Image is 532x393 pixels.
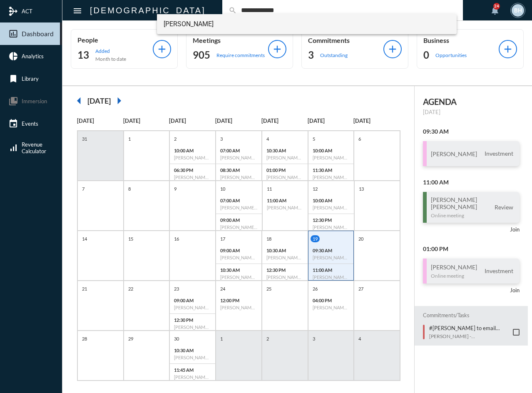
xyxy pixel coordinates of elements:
h6: [PERSON_NAME], II - [PERSON_NAME] - Review [220,224,258,230]
span: Analytics [22,53,44,60]
p: 23 [172,285,181,292]
p: 30 [172,335,181,342]
p: [DATE] [308,117,354,124]
p: 12:00 PM [220,298,257,303]
p: 12:30 PM [266,267,303,273]
mat-icon: pie_chart [8,51,18,61]
mat-icon: bookmark [8,74,18,84]
h2: Commitments/Tasks [423,312,520,318]
p: Opportunities [435,52,467,58]
p: 12 [311,185,320,192]
h6: [PERSON_NAME] - [PERSON_NAME] - Investment [313,205,350,210]
h2: 09:30 AM [423,128,520,135]
h6: [PERSON_NAME] - [PERSON_NAME] - Investment [220,174,257,180]
p: 19 [311,235,320,242]
p: 10:00 AM [313,148,350,153]
p: 12:30 PM [313,217,350,223]
p: 28 [80,335,89,342]
h2: 11:00 AM [423,179,520,186]
span: Dashboard [22,30,54,37]
p: 17 [218,235,227,242]
p: 11:00 AM [313,267,350,273]
p: [DATE] [423,109,520,115]
p: 4 [264,135,271,142]
h6: [PERSON_NAME] - Investment [313,224,350,230]
p: 09:00 AM [174,298,211,303]
p: 12:30 PM [174,317,211,323]
button: Toggle sidenav [69,2,86,19]
p: 10 [218,185,227,192]
h6: [PERSON_NAME] ([PERSON_NAME]) Dancer - Investment [220,205,258,210]
p: 5 [311,135,317,142]
a: Join [510,226,520,233]
p: Commitments [308,36,383,44]
h2: 3 [308,48,314,62]
p: 4 [356,335,363,342]
p: 3 [311,335,317,342]
mat-icon: add [271,43,283,55]
p: Online meeting [431,212,477,219]
p: 29 [126,335,135,342]
p: 09:00 AM [220,217,258,223]
h6: [PERSON_NAME] - [PERSON_NAME] - Investment [220,255,257,260]
h3: [PERSON_NAME] [PERSON_NAME] [431,196,477,210]
p: 26 [311,285,320,292]
h6: [PERSON_NAME] - Review [313,174,350,180]
div: BH [512,4,524,17]
p: Outstanding [320,52,348,58]
p: 10:00 AM [313,198,350,203]
span: Review [492,204,515,211]
p: 6 [356,135,363,142]
p: Added [95,48,126,54]
p: [DATE] [353,117,400,124]
p: 25 [264,285,273,292]
h6: [PERSON_NAME] - [PERSON_NAME] - Investment Review [220,305,257,310]
h2: 905 [193,48,210,62]
h2: AGENDA [423,97,520,107]
h6: [PERSON_NAME] - [PERSON_NAME] - Investment [313,305,350,310]
p: 22 [126,285,135,292]
p: 1 [126,135,133,142]
p: 10:30 AM [174,348,211,353]
mat-icon: insert_chart_outlined [8,29,18,39]
h6: [PERSON_NAME] - [PERSON_NAME] - Investment [174,155,211,160]
p: 10:30 AM [220,267,257,273]
h6: [PERSON_NAME] - [PERSON_NAME] - Investment [266,174,303,180]
span: ACT [22,8,32,15]
p: 09:00 AM [220,248,257,253]
p: 09:30 AM [313,248,350,253]
p: 31 [80,135,89,142]
mat-icon: search [229,6,237,15]
h2: 13 [77,48,89,62]
span: Library [22,75,39,82]
span: Immersion [22,98,47,104]
mat-icon: Side nav toggle icon [72,6,82,16]
h6: [PERSON_NAME] - [PERSON_NAME] - Investment [267,205,304,210]
mat-icon: signal_cellular_alt [8,143,18,153]
p: 14 [80,235,89,242]
p: 11:30 AM [313,167,350,173]
p: 24 [218,285,227,292]
p: 11:45 AM [174,367,211,373]
p: 18 [264,235,273,242]
p: 21 [80,285,89,292]
mat-icon: arrow_right [111,92,127,109]
p: [DATE] [215,117,261,124]
p: 10:00 AM [174,148,211,153]
p: 16 [172,235,181,242]
p: [PERSON_NAME] - [PERSON_NAME] [429,333,509,339]
p: 06:30 PM [174,167,211,173]
mat-icon: arrow_left [71,92,87,109]
h2: 01:00 PM [423,245,520,252]
p: Month to date [95,56,126,62]
p: Online meeting [431,273,477,279]
p: 7 [80,185,87,192]
h6: [PERSON_NAME] - [PERSON_NAME] - Review [313,274,350,280]
h6: [PERSON_NAME] - [PERSON_NAME] - Review [220,274,257,280]
p: 3 [218,135,225,142]
p: People [77,36,153,44]
p: 10:30 AM [266,248,303,253]
span: Investment [482,267,515,275]
h2: [DATE] [87,96,111,105]
p: 11 [265,185,274,192]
